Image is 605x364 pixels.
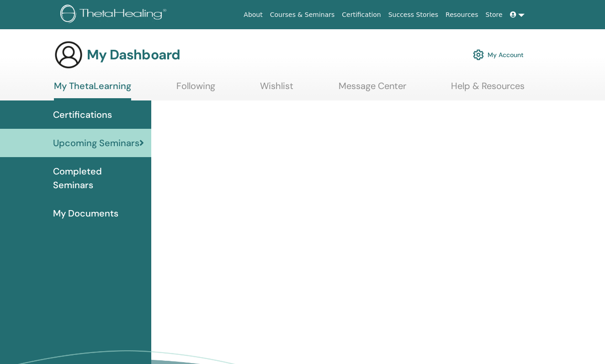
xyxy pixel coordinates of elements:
[54,40,83,69] img: generic-user-icon.jpg
[385,6,442,23] a: Success Stories
[240,6,266,23] a: About
[266,6,339,23] a: Courses & Seminars
[53,164,144,192] span: Completed Seminars
[473,47,484,63] img: cog.svg
[53,136,139,150] span: Upcoming Seminars
[53,206,118,220] span: My Documents
[482,6,506,23] a: Store
[87,47,180,63] h3: My Dashboard
[473,45,524,65] a: My Account
[60,5,170,25] img: logo.png
[54,80,131,100] a: My ThetaLearning
[451,80,525,98] a: Help & Resources
[260,80,293,98] a: Wishlist
[53,108,112,121] span: Certifications
[339,80,406,98] a: Message Center
[338,6,384,23] a: Certification
[442,6,482,23] a: Resources
[176,80,215,98] a: Following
